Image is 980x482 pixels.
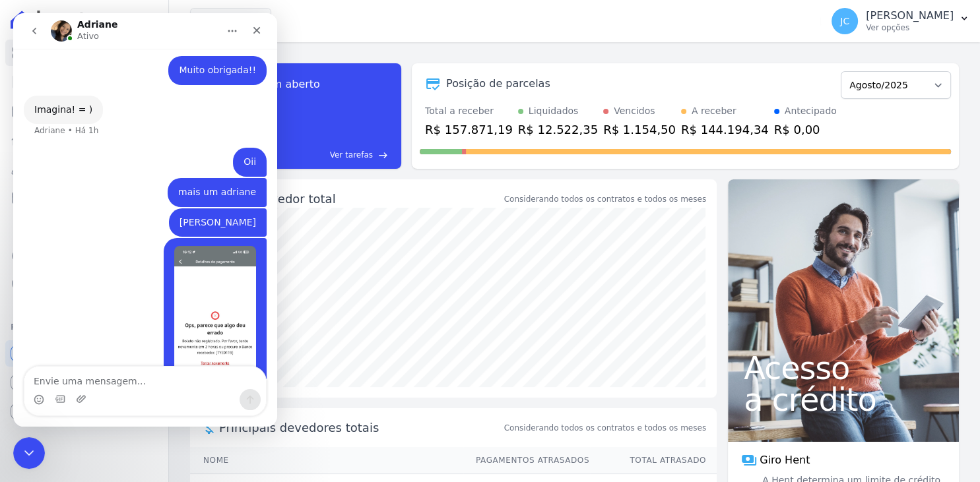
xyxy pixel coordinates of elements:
span: JC [840,16,849,26]
th: Nome [190,447,463,474]
div: Imagina! = ) [21,90,79,104]
div: R$ 1.154,50 [603,121,676,138]
button: Upload do anexo [63,380,73,391]
div: Saldo devedor total [219,190,502,208]
div: Joice diz… [11,165,253,195]
span: Ver tarefas [330,149,373,161]
div: mais um adriane [154,165,253,194]
a: Parcelas [5,98,163,124]
a: Contratos [5,69,163,95]
a: Clientes [5,156,163,182]
button: Início [207,5,232,30]
iframe: Intercom live chat [13,437,45,469]
span: east [378,150,388,160]
div: R$ 0,00 [774,121,837,138]
div: mais um adriane [165,173,243,186]
div: Adriane • Há 1h [21,113,85,121]
button: Selecionador de Emoji [20,381,31,392]
button: Selecionador de GIF [42,380,52,391]
p: [PERSON_NAME] [866,9,954,22]
span: a crédito [744,384,943,415]
div: Antecipado [785,104,837,118]
div: Total a receber [425,104,513,118]
a: Crédito [5,243,163,269]
div: Oii [230,142,243,156]
button: JC [PERSON_NAME] Ver opções [821,3,980,40]
div: Muito obrigada!! [155,43,253,72]
div: R$ 12.522,35 [518,121,598,138]
a: Ver tarefas east [239,149,388,161]
div: Oii [220,135,253,164]
div: [PERSON_NAME] [156,195,253,224]
div: Imagina! = )Adriane • Há 1h [11,82,90,111]
a: Conta Hent [5,369,163,396]
span: Giro Hent [760,452,810,468]
div: Joice diz… [11,195,253,226]
div: A receber [692,104,736,118]
div: Plataformas [11,319,158,335]
textarea: Envie uma mensagem... [11,353,253,376]
div: R$ 144.194,34 [681,121,769,138]
iframe: Intercom live chat [13,13,277,427]
div: Posição de parcelas [446,76,550,92]
div: R$ 157.871,19 [425,121,513,138]
p: Ativo [64,16,86,30]
span: Considerando todos os contratos e todos os meses [504,422,706,434]
div: Fechar [232,5,255,29]
div: Adriane diz… [11,82,253,135]
p: Ver opções [866,22,954,33]
th: Pagamentos Atrasados [463,447,590,474]
div: Considerando todos os contratos e todos os meses [504,193,706,205]
div: Muito obrigada!! [166,51,243,64]
div: Joice diz… [11,135,253,165]
div: Liquidados [529,104,579,118]
button: Flex Inc [190,8,271,33]
a: Transferências [5,214,163,240]
div: Joice diz… [11,43,253,82]
a: Recebíveis [5,340,163,367]
div: user diz… [11,225,253,433]
a: Negativação [5,272,163,298]
a: Lotes [5,127,163,153]
span: Principais devedores totais [219,419,502,437]
div: [PERSON_NAME] [166,203,243,216]
a: Visão Geral [5,40,163,66]
div: Vencidos [614,104,655,118]
a: Minha Carteira [5,185,163,211]
span: Acesso [744,352,943,384]
button: Enviar uma mensagem [226,376,247,397]
th: Total Atrasado [590,447,717,474]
